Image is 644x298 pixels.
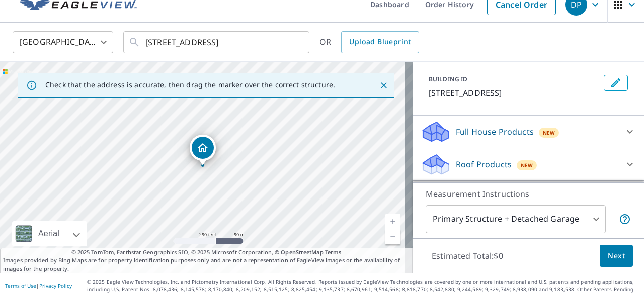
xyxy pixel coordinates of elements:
a: Upload Blueprint [341,31,419,53]
p: Measurement Instructions [426,188,631,200]
a: Privacy Policy [39,282,72,289]
button: Close [377,79,390,92]
button: Edit building 1 [604,75,628,91]
span: New [543,129,555,137]
div: Roof ProductsNew [421,152,636,176]
p: | [5,283,72,289]
div: OR [319,31,419,53]
div: Primary Structure + Detached Garage [426,205,606,233]
p: Check that the address is accurate, then drag the marker over the correct structure. [45,80,335,89]
span: Next [608,250,625,262]
span: New [521,161,533,169]
a: Current Level 17, Zoom In [385,214,400,229]
button: Next [600,245,633,267]
p: © 2025 Eagle View Technologies, Inc. and Pictometry International Corp. All Rights Reserved. Repo... [87,278,639,293]
a: Terms [325,248,342,256]
a: Terms of Use [5,282,36,289]
p: Full House Products [456,126,534,138]
div: Aerial [35,221,62,246]
div: [GEOGRAPHIC_DATA] [13,28,113,56]
div: Dropped pin, building 1, Residential property, 9134 W Hinsdale Pl Littleton, CO 80128 [190,135,216,166]
a: Current Level 17, Zoom Out [385,229,400,244]
div: Full House ProductsNew [421,120,636,144]
p: [STREET_ADDRESS] [429,87,600,99]
a: OpenStreetMap [281,248,323,256]
div: Aerial [12,221,87,246]
span: © 2025 TomTom, Earthstar Geographics SIO, © 2025 Microsoft Corporation, © [71,248,342,257]
p: Estimated Total: $0 [424,245,511,267]
p: BUILDING ID [429,75,467,83]
span: Upload Blueprint [349,36,411,48]
input: Search by address or latitude-longitude [145,28,289,56]
span: Your report will include the primary structure and a detached garage if one exists. [619,213,631,225]
p: Roof Products [456,158,512,170]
